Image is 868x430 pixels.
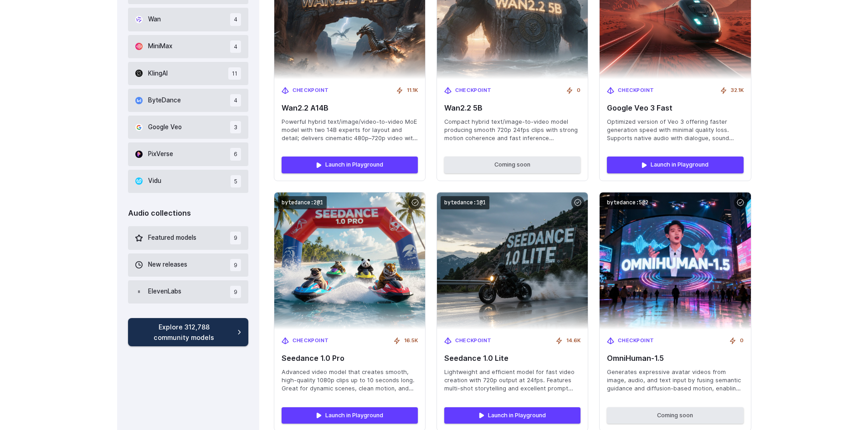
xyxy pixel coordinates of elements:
span: 9 [230,259,241,271]
span: 14.6K [566,337,580,345]
span: Seedance 1.0 Pro [282,354,418,363]
a: Explore 312,788 community models [128,318,249,346]
button: Featured models 9 [128,226,249,249]
button: Google Veo 3 [128,116,249,139]
span: New releases [148,260,187,270]
span: Checkpoint [618,337,654,345]
button: MiniMax 4 [128,35,249,58]
span: Generates expressive avatar videos from image, audio, and text input by fusing semantic guidance ... [607,368,743,393]
span: 16.5K [404,337,418,345]
a: Launch in Playground [607,157,743,173]
span: 6 [230,148,241,160]
span: Powerful hybrid text/image/video-to-video MoE model with two 14B experts for layout and detail; d... [282,118,418,142]
span: Vidu [148,176,161,186]
span: 4 [230,13,241,25]
span: Wan2.2 A14B [282,104,418,112]
button: KlingAI 11 [128,62,249,85]
span: Checkpoint [618,86,654,95]
span: Lightweight and efficient model for fast video creation with 720p output at 24fps. Features multi... [444,368,580,393]
span: Wan2.2 5B [444,104,580,112]
span: ElevenLabs [148,287,181,297]
span: Checkpoint [455,86,492,95]
span: 9 [230,286,241,298]
span: 9 [230,232,241,244]
span: Wan [148,15,161,25]
span: Featured models [148,233,196,243]
button: PixVerse 6 [128,142,249,166]
button: New releases 9 [128,253,249,277]
a: Launch in Playground [444,407,580,424]
span: OmniHuman-1.5 [607,354,743,363]
span: Checkpoint [293,86,329,95]
span: 11.1K [407,86,418,95]
span: Optimized version of Veo 3 offering faster generation speed with minimal quality loss. Supports n... [607,118,743,142]
span: ByteDance [148,96,181,106]
span: 3 [230,121,241,133]
span: 0 [577,86,580,95]
span: 5 [231,175,241,187]
button: ElevenLabs 9 [128,280,249,304]
code: bytedance:1@1 [441,196,489,209]
span: Compact hybrid text/image-to-video model producing smooth 720p 24fps clips with strong motion coh... [444,118,580,142]
span: 4 [230,94,241,106]
span: Google Veo [148,122,182,132]
span: Checkpoint [293,337,329,345]
span: 4 [230,40,241,53]
span: 11 [228,67,241,80]
span: 0 [740,337,744,345]
button: Coming soon [444,157,580,173]
span: Checkpoint [455,337,492,345]
button: ByteDance 4 [128,89,249,112]
span: PixVerse [148,149,173,159]
div: Audio collections [128,207,249,219]
button: Vidu 5 [128,170,249,193]
span: Advanced video model that creates smooth, high-quality 1080p clips up to 10 seconds long. Great f... [282,368,418,393]
span: KlingAI [148,69,168,79]
a: Launch in Playground [282,157,418,173]
span: 32.1K [731,86,744,95]
img: Seedance 1.0 Pro [274,192,425,329]
button: Coming soon [607,407,743,424]
img: OmniHuman-1.5 [600,192,750,329]
a: Launch in Playground [282,407,418,424]
button: Wan 4 [128,8,249,31]
span: Google Veo 3 Fast [607,104,743,112]
code: bytedance:5@2 [603,196,652,209]
span: MiniMax [148,41,172,51]
img: Seedance 1.0 Lite [437,192,588,329]
span: Seedance 1.0 Lite [444,354,580,363]
code: bytedance:2@1 [278,196,327,209]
